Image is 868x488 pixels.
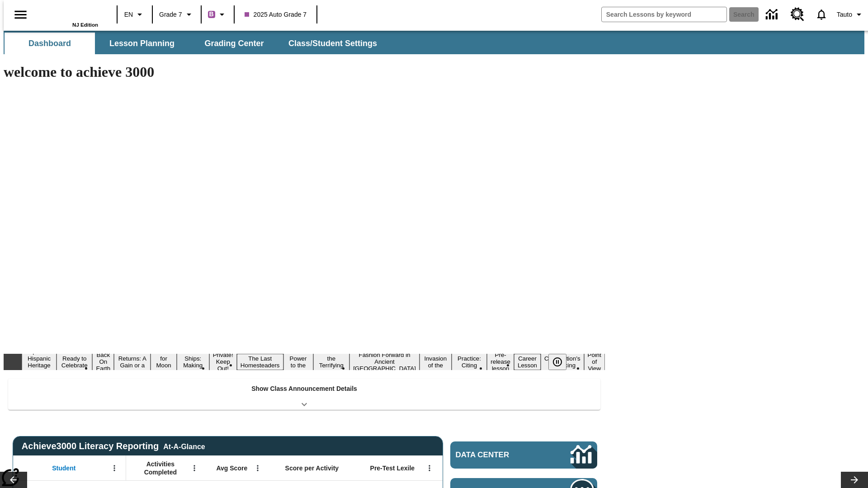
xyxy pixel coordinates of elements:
div: At-A-Glance [163,441,205,451]
button: Slide 12 The Invasion of the Free CD [420,347,452,377]
button: Class/Student Settings [281,33,384,54]
h1: welcome to achieve 3000 [4,64,605,80]
button: Dashboard [5,33,95,54]
button: Slide 15 Career Lesson [514,354,541,370]
span: EN [124,10,133,19]
button: Grading Center [189,33,279,54]
button: Open Menu [423,461,436,475]
button: Boost Class color is purple. Change class color [204,6,231,23]
p: Show Class Announcement Details [251,384,357,394]
button: Open Menu [188,461,201,475]
button: Open side menu [7,1,34,28]
button: Pause [548,354,566,370]
button: Lesson Planning [97,33,187,54]
span: NJ Edition [72,22,98,28]
button: Slide 17 Point of View [584,350,605,373]
button: Slide 10 Attack of the Terrifying Tomatoes [313,347,350,377]
div: Show Class Announcement Details [8,379,600,410]
button: Slide 13 Mixed Practice: Citing Evidence [452,347,487,377]
span: 2025 Auto Grade 7 [245,10,307,19]
button: Language: EN, Select a language [120,6,149,23]
button: Slide 16 The Constitution's Balancing Act [541,347,584,377]
a: Resource Center, Will open in new tab [785,2,810,27]
span: Activities Completed [131,460,190,476]
a: Home [39,4,98,22]
button: Slide 8 The Last Homesteaders [237,354,283,370]
button: Slide 4 Free Returns: A Gain or a Drain? [114,347,151,377]
span: Data Center [456,450,540,460]
span: B [209,9,214,20]
button: Slide 7 Private! Keep Out! [209,350,237,373]
button: Slide 14 Pre-release lesson [487,350,514,373]
span: Tauto [837,10,852,19]
span: Achieve3000 Literacy Reporting [22,441,205,451]
button: Open Menu [108,461,121,475]
button: Open Menu [251,461,264,475]
button: Slide 9 Solar Power to the People [283,347,313,377]
button: Grade: Grade 7, Select a grade [156,6,198,23]
button: Lesson carousel, Next [841,472,868,488]
a: Data Center [450,441,597,469]
span: Avg Score [216,464,247,472]
div: Pause [548,354,576,370]
span: Pre-Test Lexile [370,464,415,472]
span: Score per Activity [285,464,339,472]
button: Slide 6 Cruise Ships: Making Waves [177,347,209,377]
div: Home [39,3,98,28]
button: Slide 2 Get Ready to Celebrate Juneteenth! [57,347,92,377]
input: search field [602,7,726,22]
button: Slide 5 Time for Moon Rules? [151,347,176,377]
span: Student [52,464,75,472]
div: SubNavbar [4,33,385,54]
a: Notifications [810,3,833,26]
button: Slide 3 Back On Earth [92,350,114,373]
button: Slide 1 ¡Viva Hispanic Heritage Month! [22,347,57,377]
button: Profile/Settings [833,6,868,23]
button: Slide 11 Fashion Forward in Ancient Rome [349,350,420,373]
div: SubNavbar [4,31,864,54]
span: Grade 7 [159,10,182,19]
a: Data Center [760,2,785,27]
